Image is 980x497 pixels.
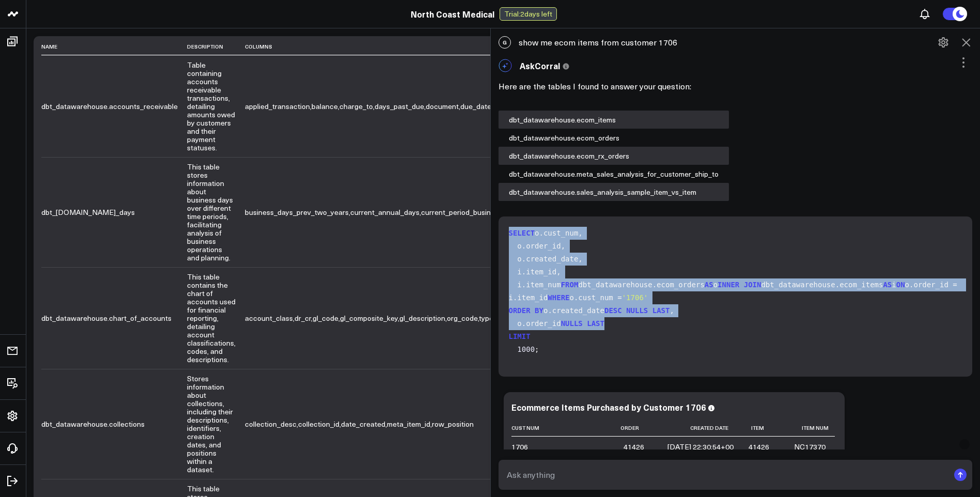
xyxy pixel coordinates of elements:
[604,306,622,315] span: DESC
[504,465,950,484] input: Ask anything
[421,207,521,217] span: current_period_business_days
[520,60,560,71] span: AskCorral
[341,419,387,429] span: ,
[499,165,729,183] div: dbt_datawarehouse.meta_sales_analysis_for_customer_ship_to
[460,101,491,111] span: due_date
[298,419,341,429] span: ,
[779,420,835,437] th: Item Num
[313,313,340,323] span: ,
[312,101,339,111] span: ,
[460,101,493,111] span: ,
[615,420,654,437] th: Order
[561,281,579,289] span: FROM
[883,281,892,289] span: AS
[548,293,569,302] span: WHERE
[41,55,187,157] td: dbt_datawarehouse.accounts_receivable
[339,101,373,111] span: charge_to
[294,313,313,323] span: ,
[245,419,297,429] span: collection_desc
[411,8,494,20] a: North Coast Medical
[511,420,615,437] th: Cust Num
[499,80,973,92] p: Here are the tables I found to answer your question:
[426,101,460,111] span: ,
[245,313,294,323] span: ,
[426,101,459,111] span: document
[421,207,523,217] span: ,
[3,472,23,490] a: Log Out
[339,101,375,111] span: ,
[298,419,339,429] span: collection_id
[340,313,399,323] span: ,
[41,267,187,369] td: dbt_datawarehouse.chart_of_accounts
[667,442,734,452] div: [DATE] 22:30:54+00
[561,319,604,328] span: NULLS LAST
[432,419,474,429] span: row_position
[313,313,338,323] span: gl_code
[399,313,445,323] span: gl_description
[41,38,187,55] th: Name
[624,442,644,452] div: 41426
[350,207,419,217] span: current_annual_days
[500,7,557,21] div: Trial: 2 days left
[294,313,311,323] span: dr_cr
[743,420,779,437] th: Item
[718,281,739,289] span: INNER
[375,101,424,111] span: days_past_due
[705,281,713,289] span: AS
[245,207,350,217] span: ,
[245,419,298,429] span: ,
[622,293,648,302] span: '1706'
[312,101,338,111] span: balance
[41,157,187,267] td: dbt_[DOMAIN_NAME]_days
[350,207,421,217] span: ,
[511,401,706,413] div: Ecommerce Items Purchased by Customer 1706
[245,207,349,217] span: business_days_prev_two_years
[341,419,385,429] span: date_created
[511,442,528,452] div: 1706
[245,101,312,111] span: ,
[509,229,535,237] span: SELECT
[447,313,479,323] span: ,
[499,111,729,129] div: dbt_datawarehouse.ecom_items
[187,267,245,369] td: This table contains the chart of accounts used for financial reporting, detailing account classif...
[517,345,535,353] span: 1000
[245,313,293,323] span: account_class
[479,313,515,323] span: ,
[375,101,426,111] span: ,
[794,442,826,452] div: NC17370
[399,313,447,323] span: ,
[187,369,245,479] td: Stores information about collections, including their descriptions, identifiers, creation dates, ...
[447,313,478,323] span: org_code
[749,442,769,452] div: 41426
[245,101,310,111] span: applied_transaction
[340,313,398,323] span: gl_composite_key
[387,419,430,429] span: meta_item_id
[499,147,729,165] div: dbt_datawarehouse.ecom_rx_orders
[654,420,743,437] th: Created Date
[187,157,245,267] td: This table stores information about business days over different time periods, facilitating analy...
[626,306,670,315] span: NULLS LAST
[387,419,432,429] span: ,
[744,281,761,289] span: JOIN
[509,306,531,315] span: ORDER
[509,227,967,356] code: o.cust_num, o.order_id, o.created_date, i.item_id, i.item_num dbt_datawarehouse.ecom_orders o dbt...
[535,306,543,315] span: BY
[187,38,245,55] th: Description
[499,129,729,147] div: dbt_datawarehouse.ecom_orders
[509,332,531,340] span: LIMIT
[479,313,514,323] span: type_code
[896,281,905,289] span: ON
[41,369,187,479] td: dbt_datawarehouse.collections
[187,55,245,157] td: Table containing accounts receivable transactions, detailing amounts owed by customers and their ...
[499,36,511,49] span: G
[499,183,729,201] div: dbt_datawarehouse.sales_analysis_sample_item_vs_item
